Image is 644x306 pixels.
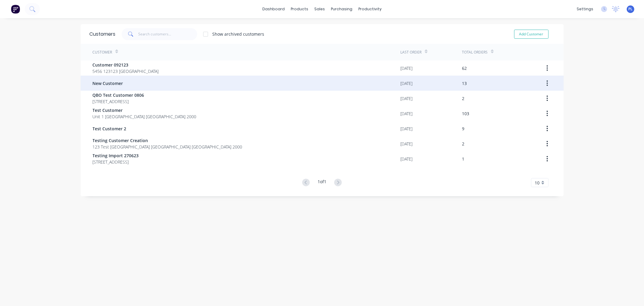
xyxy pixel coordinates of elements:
[462,110,469,117] div: 103
[93,152,139,159] span: Testing Import 270623
[514,30,549,39] button: Add Customer
[355,5,385,14] div: productivity
[629,6,633,12] span: PL
[462,125,465,132] div: 9
[259,5,288,14] a: dashboard
[462,50,488,55] div: Total Orders
[462,80,467,86] div: 13
[93,137,242,144] span: Testing Customer Creation
[90,31,116,38] div: Customers
[401,141,413,147] div: [DATE]
[93,80,123,86] span: New Customer
[93,159,139,165] span: [STREET_ADDRESS]
[535,180,540,186] span: 10
[93,113,197,120] span: Unit 1 [GEOGRAPHIC_DATA] [GEOGRAPHIC_DATA] 2000
[311,5,328,14] div: sales
[462,156,465,162] div: 1
[93,125,127,132] span: Test Customer 2
[401,65,413,71] div: [DATE]
[401,110,413,117] div: [DATE]
[462,65,467,71] div: 62
[401,80,413,86] div: [DATE]
[401,125,413,132] div: [DATE]
[401,95,413,102] div: [DATE]
[93,98,144,105] span: [STREET_ADDRESS]
[93,68,159,74] span: 5456 123123 [GEOGRAPHIC_DATA]
[288,5,311,14] div: products
[93,50,112,55] div: Customer
[462,141,465,147] div: 2
[93,107,197,113] span: Test Customer
[574,5,596,14] div: settings
[462,95,465,102] div: 2
[213,31,264,37] div: Show archived customers
[401,156,413,162] div: [DATE]
[318,178,326,187] div: 1 of 1
[93,144,242,150] span: 123 Test [GEOGRAPHIC_DATA] [GEOGRAPHIC_DATA] [GEOGRAPHIC_DATA] 2000
[138,28,197,40] input: Search customers...
[401,50,422,55] div: Last Order
[328,5,355,14] div: purchasing
[93,92,144,98] span: QBO Test Customer 0806
[11,5,20,14] img: Factory
[93,62,159,68] span: Customer 092123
